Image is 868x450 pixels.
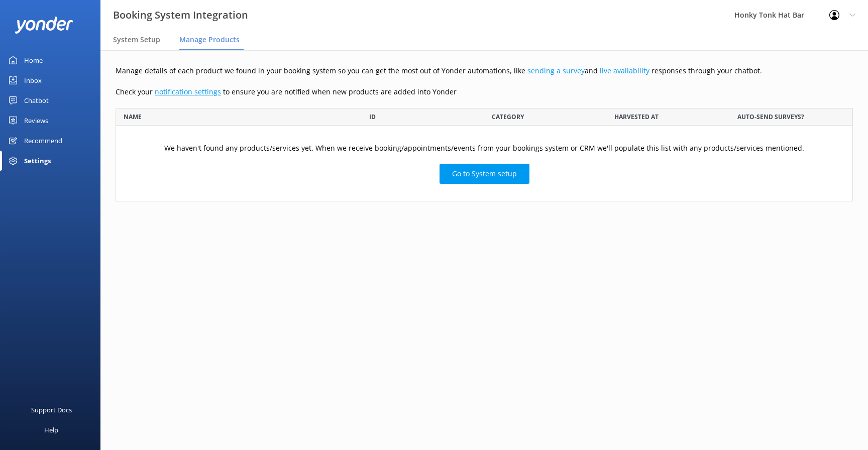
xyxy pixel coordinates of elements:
[24,110,48,131] div: Reviews
[600,66,649,75] a: live availability
[369,112,376,122] span: ID
[24,131,62,151] div: Recommend
[737,112,804,122] span: AUTO-SEND SURVEYS?
[492,112,524,122] span: CATEGORY
[31,400,72,420] div: Support Docs
[24,70,42,90] div: Inbox
[440,164,529,184] a: Go to System setup
[179,35,240,45] span: Manage Products
[113,7,248,23] h3: Booking System Integration
[24,151,51,171] div: Settings
[24,90,49,110] div: Chatbot
[44,420,58,440] div: Help
[15,17,73,33] img: yonder-white-logo.png
[113,35,160,45] span: System Setup
[116,65,853,76] p: Manage details of each product we found in your booking system so you can get the most out of Yon...
[116,126,853,201] div: grid
[155,87,221,96] a: notification settings
[164,143,804,154] p: We haven't found any products/services yet. When we receive booking/appointments/events from your...
[614,112,659,122] span: HARVESTED AT
[24,50,43,70] div: Home
[116,86,853,97] p: Check your to ensure you are notified when new products are added into Yonder
[527,66,585,75] a: sending a survey
[124,112,142,122] span: NAME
